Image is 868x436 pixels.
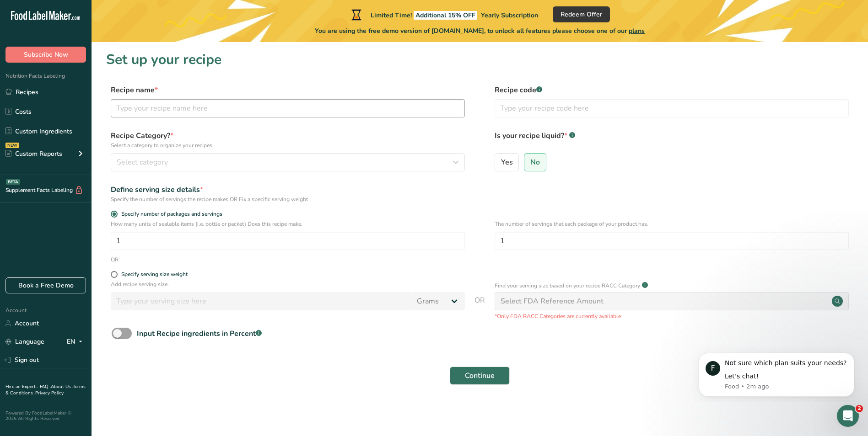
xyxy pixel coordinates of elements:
a: Privacy Policy [35,390,64,396]
iframe: Intercom live chat [837,405,859,427]
p: *Only FDA RACC Categories are currently available [495,312,849,320]
span: Specify number of packages and servings [118,211,222,218]
div: Specify serving size weight [121,271,188,278]
p: How many units of sealable items (i.e. bottle or packet) Does this recipe make. [111,220,465,228]
span: No [530,158,540,167]
a: FAQ . [40,383,51,390]
span: Additional 15% OFF [414,11,477,20]
div: Input Recipe ingredients in Percent [137,328,262,339]
div: BETA [6,179,20,185]
div: Select FDA Reference Amount [501,296,604,307]
p: Add recipe serving size. [111,280,465,288]
div: Specify the number of servings the recipe makes OR Fix a specific serving weight [111,195,465,203]
button: Subscribe Now [5,47,86,63]
a: Hire an Expert . [5,383,38,390]
p: Select a category to organize your recipes [111,141,465,149]
label: Recipe Category? [111,130,465,149]
span: plans [629,27,645,35]
input: Type your recipe name here [111,99,465,117]
p: Find your serving size based on your recipe RACC Category [495,282,640,290]
a: Terms & Conditions . [5,383,86,396]
button: Select category [111,153,465,171]
label: Recipe code [495,85,849,96]
span: You are using the free demo version of [DOMAIN_NAME], to unlock all features please choose one of... [315,26,645,36]
label: Recipe name [111,85,465,96]
span: Yes [501,158,513,167]
span: 2 [856,405,863,412]
span: Continue [465,370,495,381]
span: Subscribe Now [24,50,68,59]
div: OR [111,255,119,264]
span: Redeem Offer [561,10,602,19]
div: NEW [5,143,19,148]
a: Language [5,334,44,350]
div: Powered By FoodLabelMaker © 2025 All Rights Reserved [5,410,86,421]
div: Limited Time! [350,9,538,20]
a: About Us . [51,383,73,390]
input: Type your serving size here [111,292,411,310]
input: Type your recipe code here [495,99,849,117]
h1: Set up your recipe [106,49,853,70]
button: Redeem Offer [553,6,610,22]
label: Is your recipe liquid? [495,130,849,149]
div: Define serving size details [111,184,465,195]
div: EN [67,336,86,347]
p: The number of servings that each package of your product has. [495,220,849,228]
span: OR [474,295,485,320]
span: Yearly Subscription [481,11,538,20]
button: Continue [450,367,510,385]
span: Select category [117,157,168,168]
div: Custom Reports [5,149,62,159]
a: Book a Free Demo [5,277,86,293]
iframe: Intercom notifications message [685,345,868,402]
